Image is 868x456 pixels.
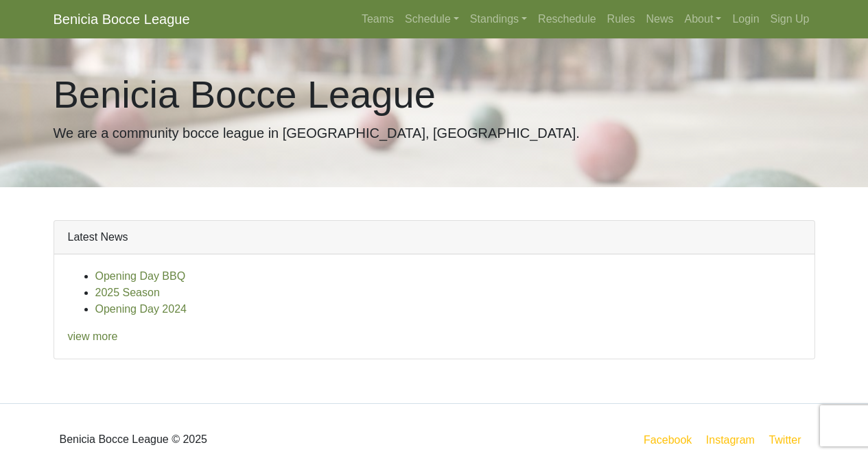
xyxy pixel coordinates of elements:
div: Latest News [54,221,814,254]
a: Rules [602,5,641,33]
a: Benicia Bocce League [54,5,190,33]
h1: Benicia Bocce League [54,71,815,117]
a: 2025 Season [95,287,160,298]
a: About [679,5,727,33]
a: Twitter [766,431,812,448]
a: News [641,5,679,33]
p: We are a community bocce league in [GEOGRAPHIC_DATA], [GEOGRAPHIC_DATA]. [54,123,815,143]
a: Instagram [703,431,758,448]
a: Opening Day BBQ [95,270,186,282]
a: Sign Up [765,5,815,33]
a: Facebook [641,431,694,448]
a: Reschedule [532,5,602,33]
a: Standings [465,5,532,33]
a: Schedule [399,5,465,33]
a: Teams [356,5,399,33]
a: Opening Day 2024 [95,303,187,315]
a: view more [68,331,118,342]
a: Login [727,5,764,33]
